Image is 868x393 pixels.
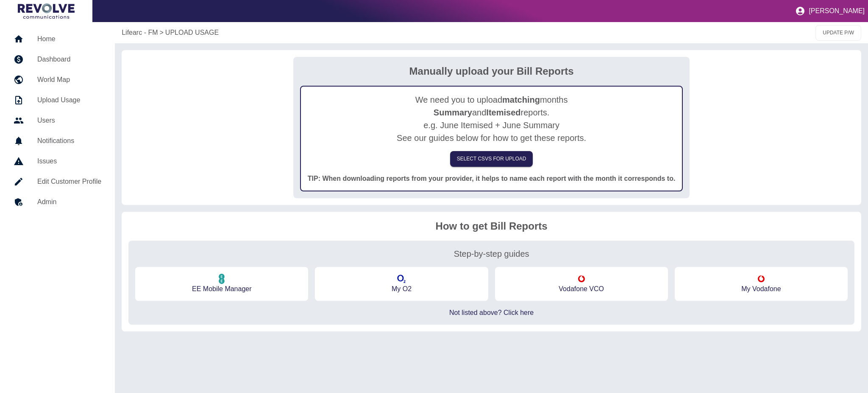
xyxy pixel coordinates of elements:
p: [PERSON_NAME] [809,7,865,15]
label: SELECT CSVs FOR UPLOAD [450,151,533,167]
a: Dashboard [7,49,108,70]
a: Issues [7,151,108,171]
a: Not listed above? Click here [449,309,534,316]
a: Vodafone VCO [559,284,604,294]
b: Itemised [486,108,520,117]
h2: We need you to upload months and reports. e.g. June Itemised + June Summary See our guides below ... [397,93,586,144]
h2: Manually upload your Bill Reports [300,64,683,79]
h5: Dashboard [37,54,101,65]
button: [PERSON_NAME] [792,3,868,20]
h5: Users [37,115,101,126]
a: EE Mobile Manager [192,284,252,294]
img: Logo [18,3,75,19]
h5: Home [37,34,101,44]
p: > [160,28,164,38]
h5: Issues [37,156,101,166]
a: World Map [7,70,108,90]
h5: Edit Customer Profile [37,177,101,187]
a: My Vodafone [741,284,781,294]
a: Notifications [7,131,108,151]
button: UPDATE P/W [815,25,861,41]
h5: Admin [37,197,101,207]
a: UPLOAD USAGE [165,28,219,38]
a: My O2 [392,284,412,294]
b: Summary [434,108,472,117]
p: TIP: When downloading reports from your provider, it helps to name each report with the month it ... [308,174,676,184]
a: Lifearc - FM [122,28,158,38]
a: Admin [7,192,108,212]
a: Upload Usage [7,90,108,110]
h5: World Map [37,75,101,85]
h3: Step-by-step guides [454,247,529,260]
a: Users [7,110,108,131]
a: Home [7,29,108,49]
h5: Upload Usage [37,95,101,105]
b: matching [502,95,540,104]
h5: Notifications [37,136,101,146]
h2: How to get Bill Reports [436,219,548,234]
a: Edit Customer Profile [7,171,108,192]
